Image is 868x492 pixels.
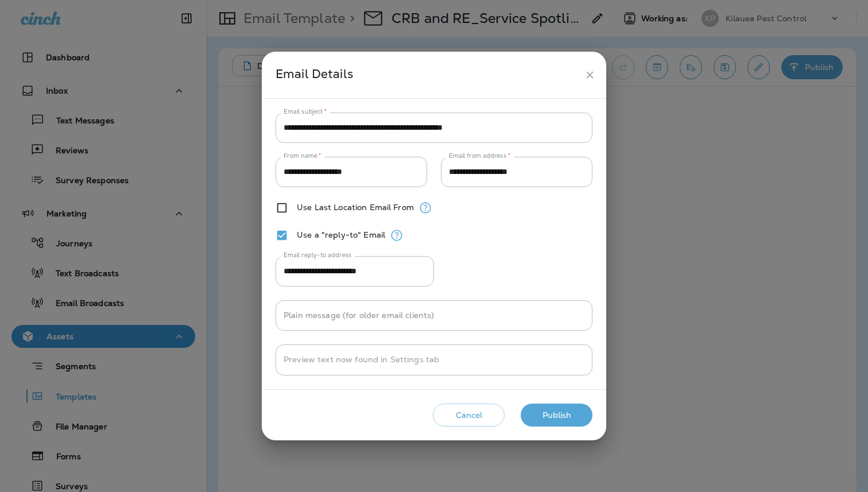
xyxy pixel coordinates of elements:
button: close [579,64,600,86]
button: Cancel [433,404,505,427]
label: Email from address [449,152,510,160]
label: Use a "reply-to" Email [297,230,385,239]
label: Email reply-to address [284,251,352,259]
label: Email subject [284,107,327,116]
label: From name [284,152,321,160]
button: Publish [521,404,592,427]
label: Use Last Location Email From [297,203,414,212]
div: Email Details [276,64,579,86]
